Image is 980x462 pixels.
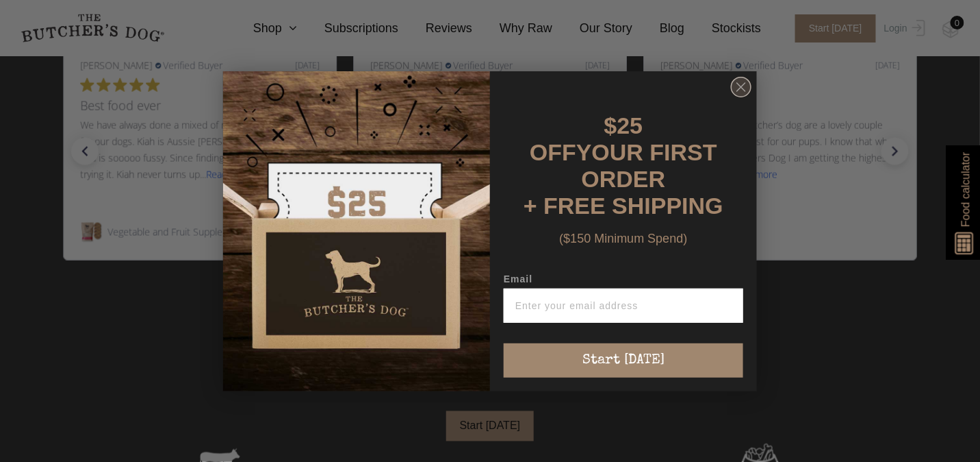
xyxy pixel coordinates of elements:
[504,273,743,289] label: Email
[223,71,490,391] img: d0d537dc-5429-4832-8318-9955428ea0a1.jpeg
[957,152,974,227] span: Food calculator
[559,232,687,245] span: ($150 Minimum Spend)
[530,112,643,165] span: $25 OFF
[524,139,723,219] span: YOUR FIRST ORDER + FREE SHIPPING
[731,77,751,97] button: Close dialog
[504,343,743,378] button: Start [DATE]
[504,289,743,323] input: Enter your email address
